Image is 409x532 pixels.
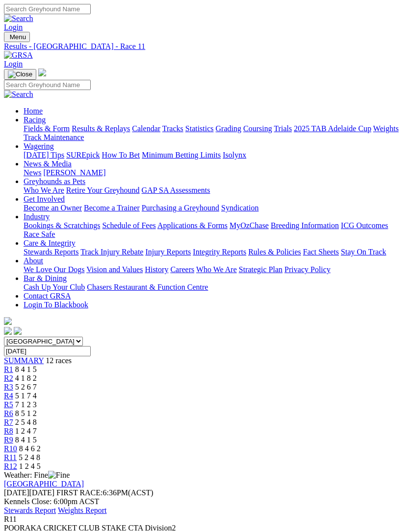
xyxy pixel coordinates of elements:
a: Applications & Forms [157,221,228,230]
a: Breeding Information [271,221,339,230]
span: 6:36PM(ACST) [56,488,153,497]
span: 1 2 4 7 [15,427,37,435]
a: Isolynx [223,151,246,159]
a: Schedule of Fees [102,221,155,230]
span: 8 4 6 2 [19,444,41,453]
a: Race Safe [24,230,55,238]
img: twitter.svg [14,327,22,335]
a: We Love Our Dogs [24,265,84,274]
img: Fine [48,471,70,480]
a: Wagering [24,142,54,150]
a: News & Media [24,160,72,168]
a: Login To Blackbook [24,301,88,309]
span: 12 races [46,356,72,365]
span: R3 [4,383,13,391]
a: Login [4,60,23,68]
a: R10 [4,444,17,453]
button: Toggle navigation [4,32,30,42]
div: Bar & Dining [24,283,405,292]
a: R4 [4,392,13,400]
span: 5 2 6 7 [15,383,37,391]
a: Trials [274,124,292,133]
div: Wagering [24,151,405,160]
a: Minimum Betting Limits [142,151,221,159]
img: Search [4,90,33,99]
a: Bookings & Scratchings [24,221,100,230]
div: Get Involved [24,204,405,212]
span: R7 [4,418,13,426]
a: SUREpick [66,151,100,159]
a: Integrity Reports [193,248,246,256]
a: R9 [4,436,13,444]
a: Chasers Restaurant & Function Centre [87,283,208,291]
a: Results & Replays [72,124,130,133]
a: Rules & Policies [248,248,301,256]
span: SUMMARY [4,356,44,365]
a: Stewards Reports [24,248,78,256]
img: Search [4,14,33,23]
a: [DATE] Tips [24,151,64,159]
a: News [24,168,41,177]
a: Stay On Track [341,248,386,256]
a: Get Involved [24,195,65,203]
a: Contact GRSA [24,292,71,300]
span: 8 4 1 5 [15,365,37,373]
a: Results - [GEOGRAPHIC_DATA] - Race 11 [4,42,405,51]
img: Close [8,70,32,78]
span: 2 5 4 8 [15,418,37,426]
input: Search [4,4,91,14]
a: Cash Up Your Club [24,283,85,291]
a: Racing [24,116,46,124]
span: 1 2 4 5 [19,462,41,470]
a: Care & Integrity [24,239,76,247]
a: ICG Outcomes [341,221,388,230]
button: Toggle navigation [4,69,36,80]
span: Weather: Fine [4,471,70,479]
a: R2 [4,374,13,382]
a: Industry [24,212,50,221]
a: About [24,256,43,265]
a: Bar & Dining [24,274,67,282]
span: FIRST RACE: [56,488,102,497]
a: R5 [4,400,13,409]
a: Vision and Values [86,265,143,274]
a: Greyhounds as Pets [24,177,85,185]
a: Strategic Plan [239,265,282,274]
a: Statistics [185,124,214,133]
a: Fact Sheets [303,248,339,256]
span: 7 1 2 3 [15,400,37,409]
a: [PERSON_NAME] [43,168,105,177]
a: 2025 TAB Adelaide Cup [294,124,371,133]
img: GRSA [4,51,33,60]
a: Injury Reports [145,248,191,256]
span: 5 2 4 8 [19,453,40,462]
span: [DATE] [4,488,29,497]
a: Become an Owner [24,204,82,212]
span: Menu [10,33,26,41]
input: Search [4,80,91,90]
span: 5 1 7 4 [15,392,37,400]
a: Track Injury Rebate [80,248,143,256]
a: Home [24,107,43,115]
a: R6 [4,409,13,417]
div: Kennels Close: 6:00pm ACST [4,497,405,506]
input: Select date [4,346,91,356]
a: Weights [373,124,399,133]
span: 8 4 1 5 [15,436,37,444]
a: Syndication [221,204,258,212]
a: Tracks [162,124,183,133]
div: Industry [24,221,405,239]
span: [DATE] [4,488,54,497]
a: Privacy Policy [284,265,331,274]
a: Track Maintenance [24,133,84,141]
span: 4 1 8 2 [15,374,37,382]
a: Who We Are [24,186,64,194]
img: facebook.svg [4,327,12,335]
a: R12 [4,462,17,470]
